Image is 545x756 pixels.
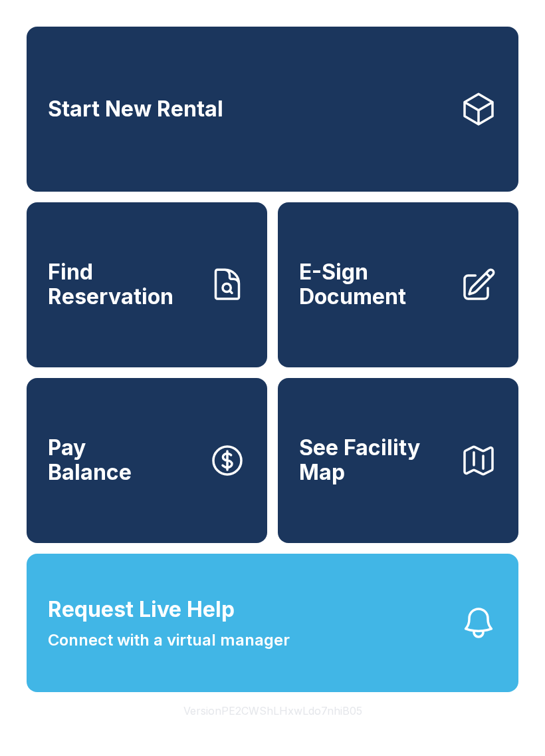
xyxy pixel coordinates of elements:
span: E-Sign Document [299,260,449,309]
span: Request Live Help [48,594,235,626]
button: See Facility Map [278,378,518,543]
span: Start New Rental [48,97,223,122]
a: E-Sign Document [278,202,518,367]
span: Pay Balance [48,436,132,484]
a: Start New Rental [27,27,518,192]
a: Find Reservation [27,202,267,367]
button: VersionPE2CWShLHxwLdo7nhiB05 [173,692,373,729]
span: Find Reservation [48,260,198,309]
button: Request Live HelpConnect with a virtual manager [27,554,518,692]
span: See Facility Map [299,436,449,484]
span: Connect with a virtual manager [48,628,290,652]
a: PayBalance [27,378,267,543]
